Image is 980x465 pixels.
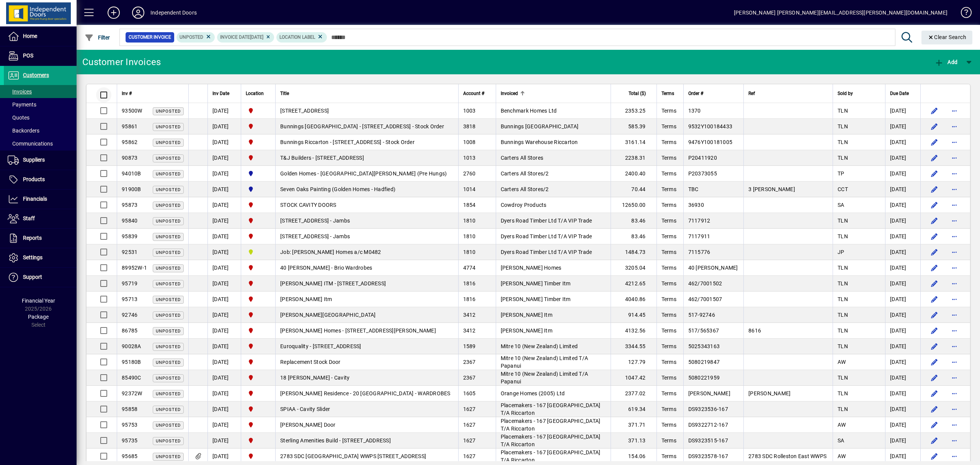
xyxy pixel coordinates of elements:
[4,190,77,209] a: Financials
[611,134,657,150] td: 3161.14
[885,276,920,291] td: [DATE]
[207,103,241,119] td: [DATE]
[176,32,215,42] mat-chip: Customer Invoice Status: Unposted
[948,152,960,164] button: More options
[280,265,372,271] span: 40 [PERSON_NAME] - Brio Wardrobes
[661,108,676,114] span: Terms
[611,276,657,291] td: 4212.65
[246,295,271,303] span: Christchurch
[928,434,941,447] button: Edit
[122,89,132,98] span: Inv #
[23,274,42,280] span: Support
[207,323,241,339] td: [DATE]
[23,176,45,182] span: Products
[280,202,336,208] span: STOCK CAVITY DOORS
[122,218,137,224] span: 95840
[661,265,676,271] span: Terms
[220,34,250,40] span: Invoice date
[838,249,844,255] span: JP
[4,98,77,111] a: Payments
[85,34,110,41] span: Filter
[4,151,77,170] a: Suppliers
[246,311,271,319] span: Christchurch
[885,197,920,213] td: [DATE]
[246,154,271,162] span: Christchurch
[280,312,376,318] span: [PERSON_NAME][GEOGRAPHIC_DATA]
[661,139,676,145] span: Terms
[207,119,241,134] td: [DATE]
[928,214,941,227] button: Edit
[463,312,476,318] span: 3412
[948,324,960,337] button: More options
[885,213,920,229] td: [DATE]
[661,218,676,224] span: Terms
[122,139,137,145] span: 95862
[948,230,960,242] button: More options
[156,266,181,271] span: Unposted
[611,182,657,197] td: 70.44
[928,152,941,164] button: Edit
[280,233,350,239] span: [STREET_ADDRESS] - Jambs
[250,34,263,40] span: [DATE]
[688,327,719,334] span: 517/565367
[928,246,941,258] button: Edit
[661,233,676,239] span: Terms
[611,166,657,182] td: 2400.40
[23,33,37,39] span: Home
[463,327,476,334] span: 3412
[838,265,848,271] span: TLN
[122,233,137,239] span: 95839
[748,89,755,98] span: Ref
[928,277,941,290] button: Edit
[948,372,960,384] button: More options
[928,34,967,40] span: Clear Search
[661,280,676,287] span: Terms
[688,139,733,145] span: 9476Y100181005
[122,170,141,177] span: 94010B
[948,105,960,117] button: More options
[4,248,77,267] a: Settings
[463,139,476,145] span: 1008
[928,136,941,148] button: Edit
[948,356,960,368] button: More options
[501,312,552,318] span: [PERSON_NAME] Itm
[101,6,126,20] button: Add
[23,157,45,163] span: Suppliers
[463,123,476,129] span: 3818
[4,46,77,65] a: POS
[23,52,33,59] span: POS
[246,216,271,225] span: Christchurch
[4,229,77,248] a: Reports
[688,155,717,161] span: P20411920
[246,279,271,288] span: Christchurch
[688,218,710,224] span: 7117912
[207,182,241,197] td: [DATE]
[890,89,916,98] div: Due Date
[156,140,181,145] span: Unposted
[955,2,970,26] a: Knowledge Base
[8,128,39,134] span: Backorders
[23,235,42,241] span: Reports
[122,265,147,271] span: 89952W-1
[661,312,676,318] span: Terms
[688,265,738,271] span: 40 [PERSON_NAME]
[280,89,454,98] div: Title
[928,324,941,337] button: Edit
[838,202,844,208] span: SA
[948,293,960,305] button: More options
[82,56,161,68] div: Customer Invoices
[4,27,77,46] a: Home
[280,155,364,161] span: T&J Builders - [STREET_ADDRESS]
[463,296,476,302] span: 1816
[838,280,848,287] span: TLN
[948,434,960,447] button: More options
[661,202,676,208] span: Terms
[122,312,137,318] span: 92746
[501,123,579,129] span: Bunnings [GEOGRAPHIC_DATA]
[928,199,941,211] button: Edit
[933,55,959,69] button: Add
[661,155,676,161] span: Terms
[885,103,920,119] td: [DATE]
[4,85,77,98] a: Invoices
[246,89,271,98] div: Location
